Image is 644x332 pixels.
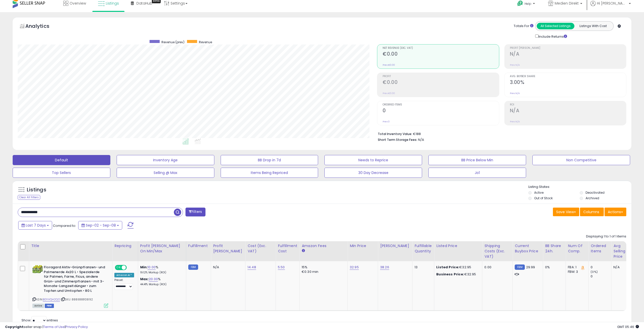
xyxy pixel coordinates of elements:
[140,265,148,270] b: Min:
[534,190,544,195] label: Active
[555,1,579,6] span: Medien Direkt
[140,243,184,254] div: Profit [PERSON_NAME] on Min/Max
[66,324,88,329] a: Privacy Policy
[213,243,243,254] div: Profit [PERSON_NAME]
[528,185,631,189] p: Listing States:
[188,264,198,270] small: FBM
[5,325,88,329] div: seller snap | |
[350,243,376,249] div: Min Price
[597,1,627,6] span: Hi [PERSON_NAME]
[510,47,626,50] span: Profit [PERSON_NAME]
[247,243,274,254] div: Cost (Exc. VAT)
[613,265,630,270] div: N/A
[591,274,611,279] div: 0
[114,278,134,290] div: Preset:
[247,265,256,270] a: 14.48
[414,243,432,254] div: Fulfillable Quantity
[591,265,611,270] div: 0
[590,1,631,12] a: Hi [PERSON_NAME]
[302,249,305,253] small: Amazon Fees.
[114,243,136,249] div: Repricing
[5,324,24,329] strong: Copyright
[199,40,212,44] span: Revenue
[574,23,612,29] button: Listings With Cost
[591,270,598,274] small: (0%)
[428,155,526,165] button: BB Price Below Min
[378,138,417,142] b: Short Term Storage Fees:
[140,265,182,274] div: %
[18,221,52,230] button: Last 7 Days
[278,243,297,254] div: Fulfillment Cost
[213,265,241,270] div: N/A
[53,223,76,228] span: Compared to:
[61,297,93,301] span: | SKU: 88888810892
[545,243,564,254] div: BB Share 24h.
[515,243,541,254] div: Current Buybox Price
[605,208,626,216] button: Actions
[140,277,149,281] b: Max:
[18,195,40,200] div: Clear All Filters
[43,324,65,329] a: Terms of Use
[383,51,499,58] h2: €0.00
[114,273,134,277] div: Amazon AI *
[188,243,209,249] div: Fulfillment
[436,265,459,270] b: Listed Price:
[534,196,553,200] label: Out of Stock
[383,63,395,67] small: Prev: €0.00
[510,103,626,106] span: ROI
[221,168,318,178] button: Items Being Repriced
[510,120,520,123] small: Prev: N/A
[45,304,54,308] span: FBM
[32,265,108,307] div: ASIN:
[324,155,422,165] button: Needs to Reprice
[484,243,510,259] div: Shipping Costs (Exc. VAT)
[591,243,609,254] div: Ordered Items
[414,265,430,270] div: 13
[26,223,46,228] span: Last 7 Days
[586,196,599,200] label: Archived
[380,243,410,249] div: [PERSON_NAME]
[553,208,579,216] button: Save View
[126,265,134,270] span: OFF
[583,209,599,214] span: Columns
[44,265,105,294] b: Floragard Aktiv-Grünpflanzen- und Palmenerde 4x20 L • Spezialerde für Palmen, Farne, Ficus, ander...
[221,155,318,165] button: BB Drop in 7d
[526,265,535,270] span: 29.99
[185,208,205,216] button: Filters
[138,241,186,261] th: The percentage added to the cost of goods (COGS) that forms the calculator for Min & Max prices.
[78,221,122,230] button: Sep-02 - Sep-08
[383,108,499,115] h2: 0
[302,270,344,274] div: €0.30 min
[278,265,285,270] a: 5.50
[545,265,562,270] div: 0%
[13,168,110,178] button: Top Sellers
[148,265,156,270] a: 10.00
[484,265,509,270] div: 0.00
[568,265,585,270] div: FBA: 1
[517,0,523,7] i: Get Help
[22,318,58,323] span: Show: entries
[436,265,478,270] div: €32.95
[510,75,626,78] span: Avg. Buybox Share
[580,208,604,216] button: Columns
[140,271,182,274] p: 19.12% Markup (ROI)
[43,297,60,302] a: B01IVQH2QO
[115,265,122,270] span: ON
[140,283,182,286] p: 44.41% Markup (ROI)
[380,265,389,270] a: 38.26
[525,2,531,6] span: Help
[510,63,520,67] small: Prev: N/A
[161,40,184,44] span: Revenue (prev)
[383,75,499,78] span: Profit
[568,243,586,254] div: Num of Comp.
[324,168,422,178] button: 30 Day Decrease
[378,132,412,136] b: Total Inventory Value:
[568,270,585,274] div: FBM: 3
[586,190,605,195] label: Deactivated
[532,155,630,165] button: Non Competitive
[25,23,59,31] h5: Analytics
[510,92,520,95] small: Prev: N/A
[428,168,526,178] button: Jo1
[383,92,395,95] small: Prev: €0.00
[613,243,632,259] div: Avg Selling Price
